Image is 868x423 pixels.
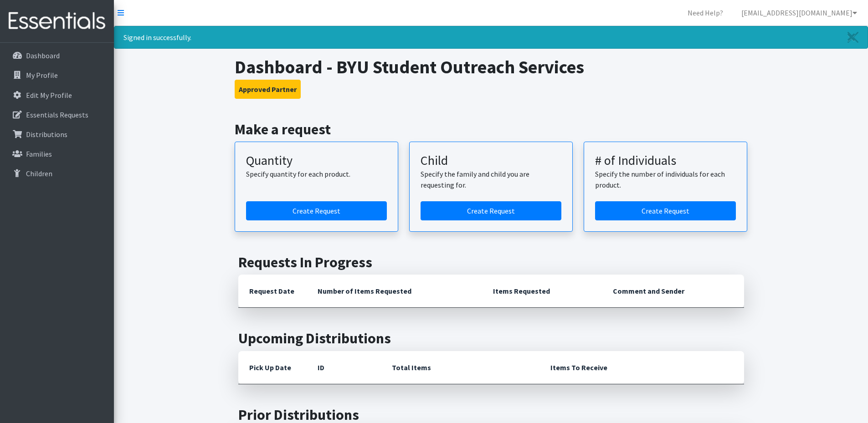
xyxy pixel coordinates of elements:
a: Create a request by quantity [246,201,387,220]
img: HumanEssentials [4,6,110,36]
h3: Quantity [246,153,387,168]
th: Pick Up Date [238,351,307,384]
div: Signed in successfully. [114,26,868,49]
a: Edit My Profile [4,86,110,104]
p: Families [26,149,52,158]
h2: Upcoming Distributions [238,330,744,347]
th: Total Items [381,351,539,384]
p: Specify quantity for each product. [246,168,387,179]
th: Request Date [238,275,307,308]
a: Close [838,26,868,48]
button: Approved Partner [235,80,301,99]
th: Number of Items Requested [307,275,483,308]
p: Edit My Profile [26,91,72,100]
a: Create a request for a child or family [421,201,561,220]
a: My Profile [4,66,110,84]
th: Items To Receive [539,351,744,384]
a: Families [4,145,110,163]
th: Items Requested [482,275,602,308]
p: My Profile [26,71,58,80]
h3: # of Individuals [595,153,736,168]
a: Distributions [4,125,110,143]
p: Specify the number of individuals for each product. [595,168,736,190]
a: Need Help? [680,4,730,22]
a: Create a request by number of individuals [595,201,736,220]
a: [EMAIL_ADDRESS][DOMAIN_NAME] [734,4,864,22]
th: Comment and Sender [602,275,744,308]
h2: Make a request [235,121,747,138]
a: Essentials Requests [4,106,110,124]
h1: Dashboard - BYU Student Outreach Services [235,56,747,78]
p: Distributions [26,130,67,139]
p: Specify the family and child you are requesting for. [421,168,561,190]
p: Children [26,169,52,178]
p: Essentials Requests [26,110,88,119]
p: Dashboard [26,51,60,60]
th: ID [307,351,381,384]
a: Dashboard [4,46,110,65]
h3: Child [421,153,561,168]
h2: Requests In Progress [238,254,744,271]
a: Children [4,164,110,183]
